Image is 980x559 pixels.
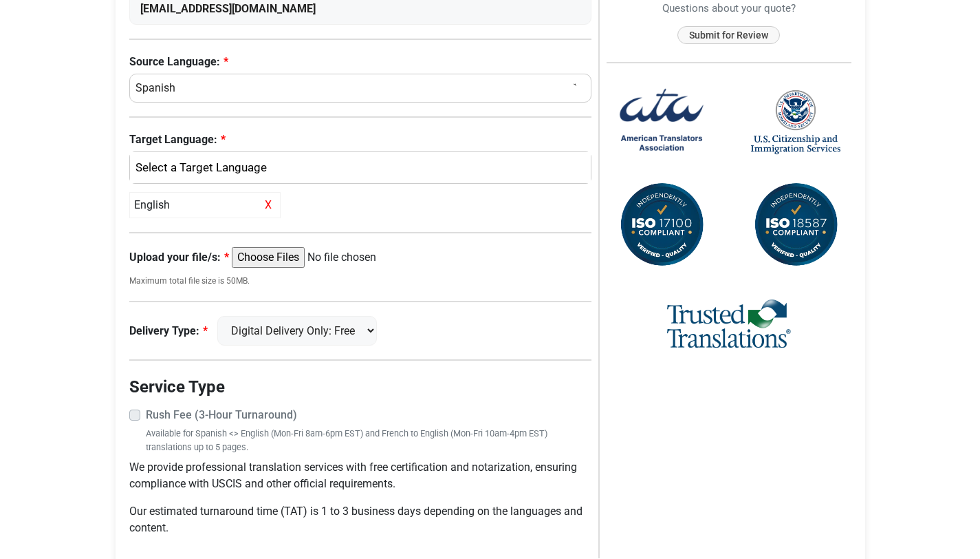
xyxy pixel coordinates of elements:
[607,2,851,14] h6: Questions about your quote?
[617,77,706,167] img: American Translators Association Logo
[261,197,276,213] span: X
[751,89,840,156] img: United States Citizenship and Immigration Services Logo
[129,131,592,148] label: Target Language:
[129,192,281,218] div: English
[129,151,592,184] button: English
[137,159,578,177] div: English
[129,459,592,492] p: We provide professional translation services with free certification and notarization, ensuring c...
[129,275,592,287] small: Maximum total file size is 50MB.
[751,180,840,270] img: ISO 18587 Compliant Certification
[667,297,791,352] img: Trusted Translations Logo
[129,54,592,70] label: Source Language:
[129,375,592,399] legend: Service Type
[146,408,297,421] strong: Rush Fee (3-Hour Turnaround)
[129,249,229,266] label: Upload your file/s:
[617,180,706,270] img: ISO 17100 Compliant Certification
[129,503,592,536] p: Our estimated turnaround time (TAT) is 1 to 3 business days depending on the languages and content.
[677,26,780,45] button: Submit for Review
[146,427,592,453] small: Available for Spanish <> English (Mon-Fri 8am-6pm EST) and French to English (Mon-Fri 10am-4pm ES...
[129,323,208,339] label: Delivery Type:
